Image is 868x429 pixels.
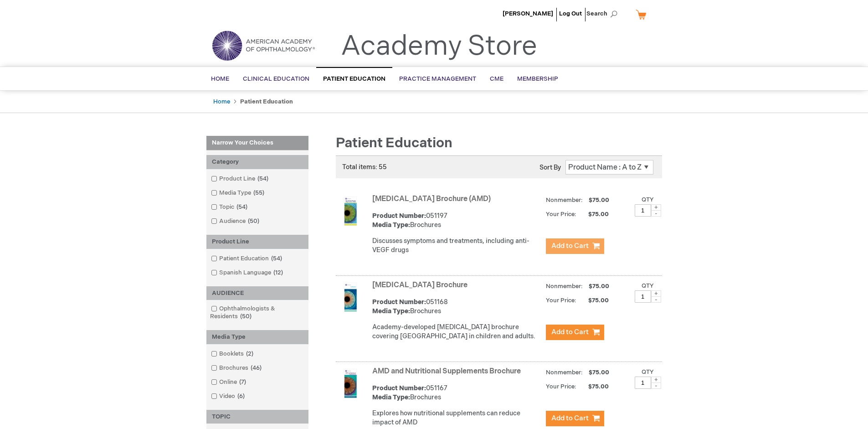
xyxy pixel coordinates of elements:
div: 051197 Brochures [372,212,541,230]
div: Category [206,155,308,169]
div: Media Type [206,330,308,344]
div: 051167 Brochures [372,384,541,402]
strong: Your Price: [546,383,576,390]
strong: Narrow Your Choices [206,136,308,150]
span: $75.00 [587,283,611,290]
a: [MEDICAL_DATA] Brochure (AMD) [372,195,491,203]
a: Video6 [209,392,248,401]
strong: Media Type: [372,393,410,401]
div: TOPIC [206,410,308,424]
span: 12 [271,269,285,276]
button: Add to Cart [546,238,604,254]
span: 54 [269,255,284,262]
span: $75.00 [578,297,610,304]
span: Membership [517,75,558,83]
a: Home [213,98,230,105]
img: Age-Related Macular Degeneration Brochure (AMD) [336,196,365,226]
a: Log Out [559,10,582,17]
p: Explores how nutritional supplements can reduce impact of AMD [372,409,541,427]
a: Academy Store [341,30,537,63]
strong: Media Type: [372,221,410,229]
span: Patient Education [323,75,385,83]
span: 46 [248,364,264,372]
a: Topic54 [209,203,251,212]
span: Practice Management [399,75,476,83]
button: Add to Cart [546,411,604,426]
div: AUDIENCE [206,286,308,300]
strong: Nonmember: [546,281,583,292]
label: Qty [642,196,654,203]
a: [PERSON_NAME] [503,10,553,17]
span: $75.00 [587,369,611,376]
img: AMD and Nutritional Supplements Brochure [336,369,365,398]
input: Qty [635,377,651,389]
span: Search [586,5,621,23]
div: Product Line [206,235,308,249]
span: $75.00 [587,196,611,204]
span: 54 [234,203,250,211]
p: Discusses symptoms and treatments, including anti-VEGF drugs [372,237,541,255]
a: Product Line54 [209,175,272,183]
a: [MEDICAL_DATA] Brochure [372,281,467,289]
a: Patient Education54 [209,254,286,263]
label: Qty [642,368,654,376]
span: 55 [251,189,267,196]
span: 2 [244,350,256,357]
strong: Product Number: [372,384,426,392]
a: AMD and Nutritional Supplements Brochure [372,367,521,376]
span: 54 [255,175,271,182]
a: Spanish Language12 [209,269,287,277]
a: Media Type55 [209,189,268,197]
a: Ophthalmologists & Residents50 [209,305,306,321]
input: Qty [635,290,651,303]
strong: Nonmember: [546,195,583,206]
img: Amblyopia Brochure [336,283,365,312]
strong: Product Number: [372,212,426,220]
span: Add to Cart [551,328,589,336]
span: Home [211,75,229,83]
label: Sort By [539,164,561,171]
p: Academy-developed [MEDICAL_DATA] brochure covering [GEOGRAPHIC_DATA] in children and adults. [372,323,541,341]
span: 7 [237,378,248,386]
span: $75.00 [578,211,610,218]
input: Qty [635,204,651,217]
span: 50 [246,217,262,225]
strong: Patient Education [240,98,293,105]
a: Online7 [209,378,250,387]
a: Brochures46 [209,364,265,372]
strong: Nonmember: [546,367,583,378]
span: Clinical Education [243,75,309,83]
span: Patient Education [336,135,452,151]
a: Audience50 [209,217,263,226]
strong: Product Number: [372,298,426,306]
strong: Media Type: [372,307,410,315]
strong: Your Price: [546,211,576,218]
span: 6 [235,393,247,400]
span: 50 [238,313,254,320]
span: Add to Cart [551,414,589,423]
span: $75.00 [578,383,610,390]
a: Booklets2 [209,350,257,358]
label: Qty [642,282,654,289]
span: Total items: 55 [342,163,387,171]
span: Add to Cart [551,242,589,250]
div: 051168 Brochures [372,298,541,316]
strong: Your Price: [546,297,576,304]
button: Add to Cart [546,325,604,340]
span: CME [490,75,503,83]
